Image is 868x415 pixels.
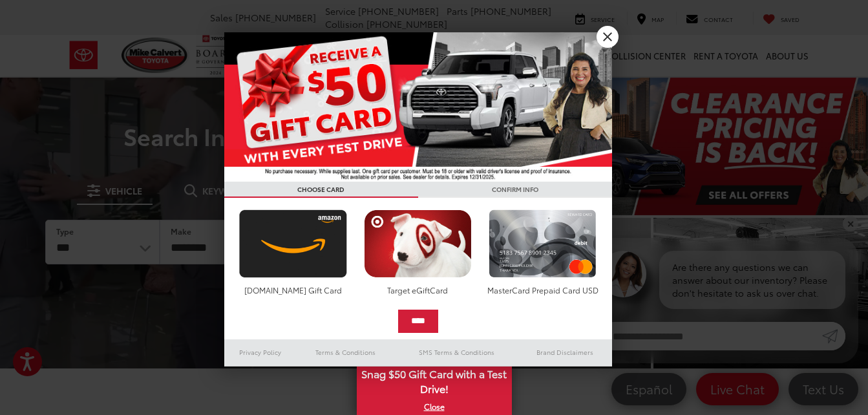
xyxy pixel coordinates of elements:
[485,209,600,278] img: mastercard.png
[224,182,418,198] h3: CHOOSE CARD
[224,345,297,360] a: Privacy Policy
[236,209,350,278] img: amazoncard.png
[361,284,475,295] div: Target eGiftCard
[361,209,475,278] img: targetcard.png
[485,284,600,295] div: MasterCard Prepaid Card USD
[396,345,518,360] a: SMS Terms & Conditions
[358,360,511,399] span: Snag $50 Gift Card with a Test Drive!
[236,284,350,295] div: [DOMAIN_NAME] Gift Card
[296,345,395,360] a: Terms & Conditions
[224,32,612,182] img: 55838_top_625864.jpg
[518,345,612,360] a: Brand Disclaimers
[418,182,612,198] h3: CONFIRM INFO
